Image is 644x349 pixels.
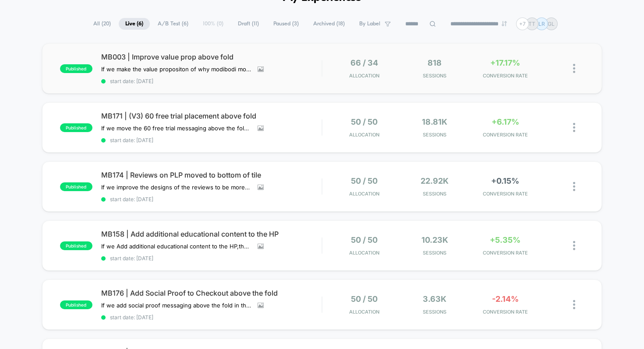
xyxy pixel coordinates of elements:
img: close [573,241,575,250]
span: MB158 | Add additional educational content to the HP [101,230,322,238]
p: GL [548,21,555,27]
span: Allocation [349,191,379,197]
span: CONVERSION RATE [472,309,538,315]
span: Sessions [402,191,468,197]
span: published [60,182,92,191]
div: + 7 [516,17,529,30]
span: 18.81k [422,117,447,126]
p: LR [538,21,545,27]
span: If we move the 60 free trial messaging above the fold for mobile,then conversions will increase,b... [101,125,251,132]
span: Archived ( 18 ) [307,18,351,30]
span: +5.35% [490,235,520,244]
span: start date: [DATE] [101,78,322,84]
span: 3.63k [423,294,446,304]
span: 50 / 50 [351,176,378,185]
span: MB174 | Reviews on PLP moved to bottom of tile [101,171,322,179]
span: Draft ( 11 ) [231,18,265,30]
p: TT [528,21,535,27]
span: MB176 | Add Social Proof to Checkout above the fold [101,289,322,297]
span: 22.92k [421,176,449,185]
span: -2.14% [492,294,519,304]
span: published [60,300,92,309]
img: end [502,21,507,26]
span: 50 / 50 [351,294,378,304]
span: Sessions [402,309,468,315]
span: 66 / 34 [350,58,378,67]
span: Sessions [402,73,468,79]
span: Paused ( 3 ) [267,18,305,30]
span: CONVERSION RATE [472,191,538,197]
span: +6.17% [492,117,519,126]
span: Allocation [349,309,379,315]
img: close [573,123,575,132]
span: If we improve the designs of the reviews to be more visible and credible,then conversions will in... [101,184,251,191]
span: published [60,241,92,250]
span: 818 [428,58,442,67]
span: Sessions [402,132,468,138]
span: If we make the value propositon of why modibodi more clear above the fold,then conversions will i... [101,66,251,73]
span: MB003 | Improve value prop above fold [101,52,322,61]
span: By Label [359,21,380,27]
img: close [573,64,575,73]
span: start date: [DATE] [101,196,322,202]
span: CONVERSION RATE [472,132,538,138]
span: 50 / 50 [351,117,378,126]
span: start date: [DATE] [101,255,322,262]
span: Live ( 6 ) [119,18,150,30]
span: If we add social proof messaging above the fold in the checkout,then conversions will increase,be... [101,302,251,309]
span: +17.17% [490,58,520,67]
span: start date: [DATE] [101,137,322,143]
img: close [573,182,575,191]
span: published [60,123,92,132]
span: If we Add additional educational content to the HP,then CTR will increase,because visitors are be... [101,243,251,250]
span: 50 / 50 [351,235,378,244]
span: 10.23k [421,235,448,244]
span: CONVERSION RATE [472,250,538,256]
span: All ( 20 ) [87,18,117,30]
span: Allocation [349,73,379,79]
span: Sessions [402,250,468,256]
span: MB171 | (V3) 60 free trial placement above fold [101,112,322,120]
img: close [573,300,575,309]
span: Allocation [349,132,379,138]
span: Allocation [349,250,379,256]
span: A/B Test ( 6 ) [151,18,195,30]
span: CONVERSION RATE [472,73,538,79]
span: start date: [DATE] [101,314,322,321]
span: +0.15% [491,176,519,185]
span: published [60,64,92,73]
